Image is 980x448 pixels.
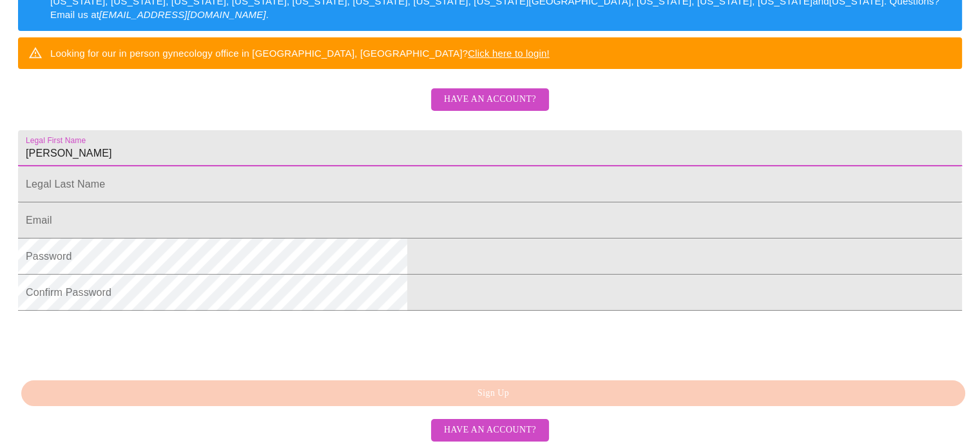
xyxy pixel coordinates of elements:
button: Have an account? [431,88,549,111]
em: [EMAIL_ADDRESS][DOMAIN_NAME] [99,9,266,20]
span: Have an account? [444,422,536,438]
div: Looking for our in person gynecology office in [GEOGRAPHIC_DATA], [GEOGRAPHIC_DATA]? [50,41,550,65]
a: Have an account? [428,102,552,113]
span: Have an account? [444,92,536,108]
a: Have an account? [428,424,552,434]
button: Have an account? [431,419,549,442]
a: Click here to login! [468,48,550,59]
iframe: reCAPTCHA [18,317,214,367]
